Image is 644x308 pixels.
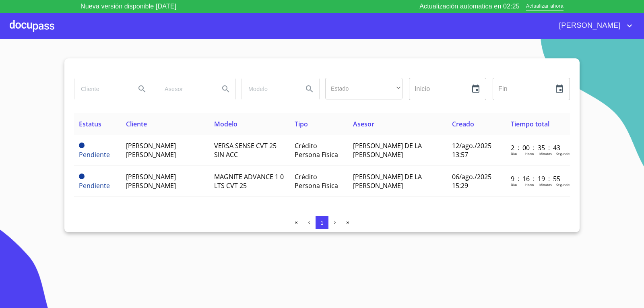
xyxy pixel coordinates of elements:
[79,143,85,148] span: Pendiente
[214,120,237,128] span: Modelo
[556,182,571,187] p: Segundos
[79,150,110,159] span: Pendiente
[80,2,176,11] p: Nueva versión disponible [DATE]
[452,141,491,159] span: 12/ago./2025 13:57
[126,172,176,190] span: [PERSON_NAME] [PERSON_NAME]
[556,151,571,156] p: Segundos
[511,174,565,183] p: 9 : 16 : 19 : 55
[419,2,520,11] p: Actualización automatica en 02:25
[511,151,517,156] p: Dias
[353,172,422,190] span: [PERSON_NAME] DE LA [PERSON_NAME]
[216,79,235,99] button: Search
[79,120,101,128] span: Estatus
[353,120,374,128] span: Asesor
[316,216,328,229] button: 1
[525,151,534,156] p: Horas
[325,78,402,99] div: ​
[525,182,534,187] p: Horas
[295,172,338,190] span: Crédito Persona Física
[214,172,284,190] span: MAGNITE ADVANCE 1 0 LTS CVT 25
[320,220,323,226] span: 1
[300,79,319,99] button: Search
[553,19,625,32] span: [PERSON_NAME]
[158,78,213,100] input: search
[511,120,549,128] span: Tiempo total
[214,141,277,159] span: VERSA SENSE CVT 25 SIN ACC
[353,141,422,159] span: [PERSON_NAME] DE LA [PERSON_NAME]
[526,2,563,11] span: Actualizar ahora
[74,78,129,100] input: search
[539,151,552,156] p: Minutos
[452,172,491,190] span: 06/ago./2025 15:29
[452,120,474,128] span: Creado
[79,174,85,179] span: Pendiente
[511,143,565,152] p: 2 : 00 : 35 : 43
[79,181,110,190] span: Pendiente
[132,79,152,99] button: Search
[242,78,297,100] input: search
[553,19,634,32] button: account of current user
[295,141,338,159] span: Crédito Persona Física
[295,120,308,128] span: Tipo
[126,120,147,128] span: Cliente
[126,141,176,159] span: [PERSON_NAME] [PERSON_NAME]
[511,182,517,187] p: Dias
[539,182,552,187] p: Minutos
